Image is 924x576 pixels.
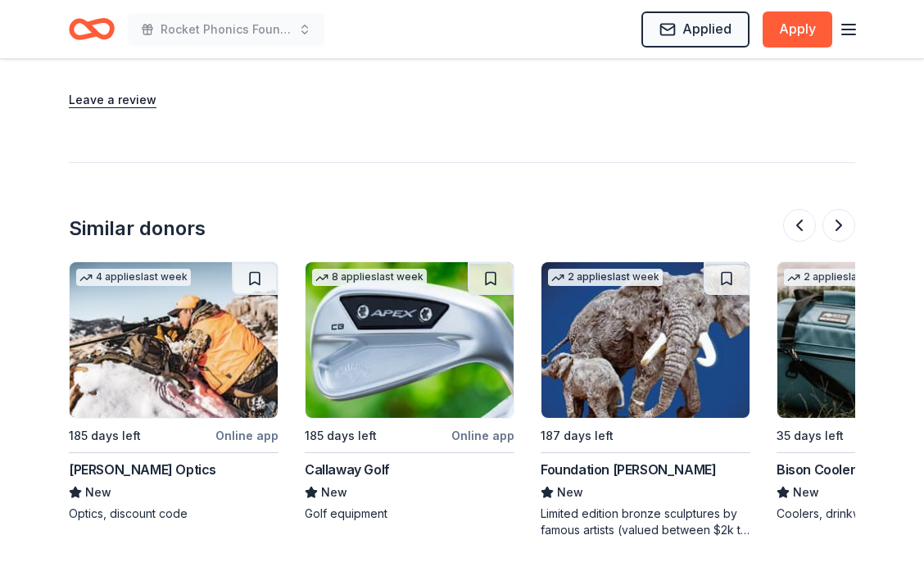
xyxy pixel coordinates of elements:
div: 185 days left [305,426,377,446]
div: 8 applies last week [312,269,427,286]
span: New [793,483,819,502]
div: Callaway Golf [305,460,390,479]
img: Image for Foundation Michelangelo [541,262,750,418]
button: Leave a review [69,90,156,110]
div: 35 days left [777,426,844,446]
img: Image for Callaway Golf [306,262,514,418]
div: Similar donors [69,215,206,242]
div: Online app [215,425,279,446]
span: Rocket Phonics Foundation Spring Fundraiser - I Can! [161,20,292,39]
button: Apply [763,11,832,48]
span: New [85,483,111,502]
div: Optics, discount code [69,506,279,522]
button: Applied [641,11,750,48]
div: Limited edition bronze sculptures by famous artists (valued between $2k to $7k; proceeds will spl... [541,506,750,538]
div: 4 applies last week [76,269,191,286]
div: Golf equipment [305,506,514,522]
a: Image for Foundation Michelangelo2 applieslast week187 days leftFoundation [PERSON_NAME]NewLimite... [541,261,750,538]
div: 2 applies last week [548,269,663,286]
img: Image for Burris Optics [70,262,278,418]
span: New [557,483,583,502]
a: Image for Burris Optics4 applieslast week185 days leftOnline app[PERSON_NAME] OpticsNewOptics, di... [69,261,279,522]
a: Image for Callaway Golf8 applieslast week185 days leftOnline appCallaway GolfNewGolf equipment [305,261,514,522]
div: 187 days left [541,426,614,446]
button: Rocket Phonics Foundation Spring Fundraiser - I Can! [128,13,324,46]
div: Bison Coolers [777,460,863,479]
div: 185 days left [69,426,141,446]
span: New [321,483,347,502]
a: Home [69,10,115,48]
div: Foundation [PERSON_NAME] [541,460,716,479]
div: Online app [451,425,514,446]
div: [PERSON_NAME] Optics [69,460,216,479]
div: 2 applies last week [784,269,899,286]
span: Applied [682,18,731,39]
